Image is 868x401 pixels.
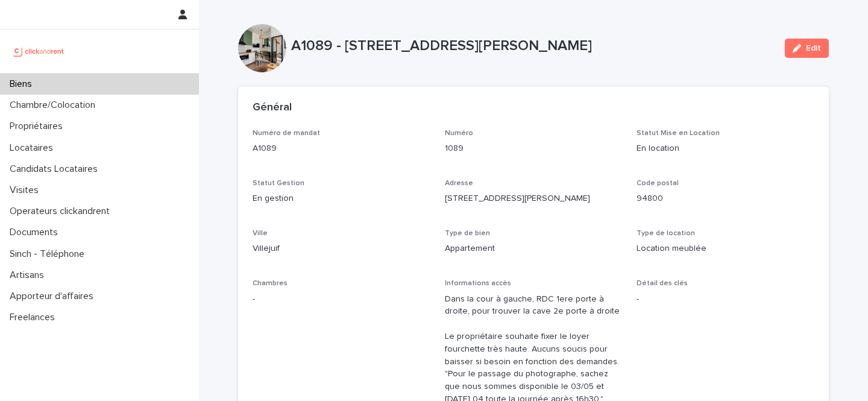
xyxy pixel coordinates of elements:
[445,280,511,287] span: Informations accès
[10,39,68,63] img: UCB0brd3T0yccxBKYDjQ
[5,312,64,323] p: Freelances
[445,130,473,137] span: Numéro
[637,192,814,205] p: 94800
[253,142,430,155] p: A1089
[253,293,430,306] p: -
[253,280,288,287] span: Chambres
[445,242,623,255] p: Appartement
[637,230,695,237] span: Type de location
[253,242,430,255] p: Villejuif
[806,44,821,52] span: Edit
[253,230,268,237] span: Ville
[637,293,814,306] p: -
[445,142,623,155] p: 1089
[785,39,829,58] button: Edit
[253,130,320,137] span: Numéro de mandat
[5,78,42,90] p: Biens
[5,291,103,302] p: Apporteur d'affaires
[5,206,119,217] p: Operateurs clickandrent
[253,101,292,115] h2: Général
[637,280,688,287] span: Détail des clés
[445,230,490,237] span: Type de bien
[5,248,94,260] p: Sinch - Téléphone
[5,142,63,154] p: Locataires
[637,130,720,137] span: Statut Mise en Location
[5,163,107,175] p: Candidats Locataires
[637,180,679,187] span: Code postal
[5,185,48,196] p: Visites
[5,121,72,132] p: Propriétaires
[5,270,54,281] p: Artisans
[637,242,814,255] p: Location meublée
[291,37,775,55] p: A1089 - [STREET_ADDRESS][PERSON_NAME]
[253,180,304,187] span: Statut Gestion
[445,192,623,205] p: [STREET_ADDRESS][PERSON_NAME]
[253,192,430,205] p: En gestion
[5,227,68,238] p: Documents
[5,99,105,111] p: Chambre/Colocation
[445,180,473,187] span: Adresse
[637,142,814,155] p: En location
